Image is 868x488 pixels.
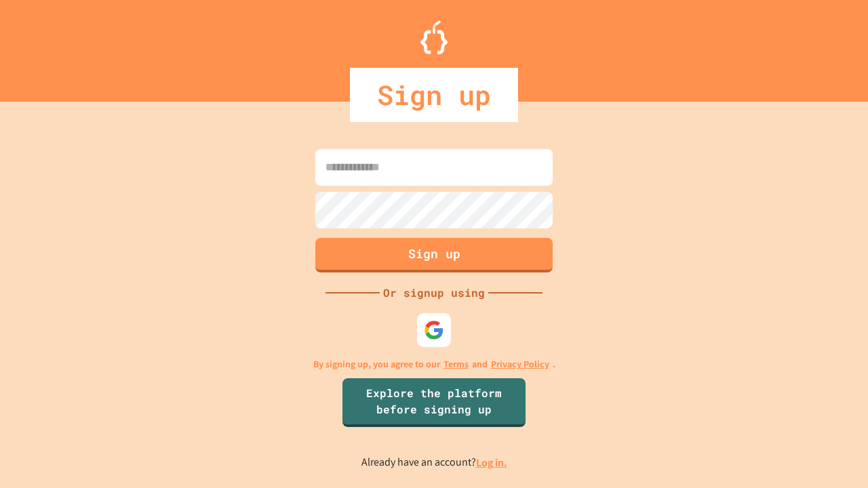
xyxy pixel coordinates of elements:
[491,357,549,371] a: Privacy Policy
[342,378,526,427] a: Explore the platform before signing up
[313,357,555,371] p: By signing up, you agree to our and .
[380,285,488,301] div: Or signup using
[361,454,507,471] p: Already have an account?
[443,357,469,371] a: Terms
[424,320,444,340] img: google-icon.svg
[315,238,553,272] button: Sign up
[420,20,448,54] img: Logo.svg
[350,68,518,122] div: Sign up
[476,455,507,470] a: Log in.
